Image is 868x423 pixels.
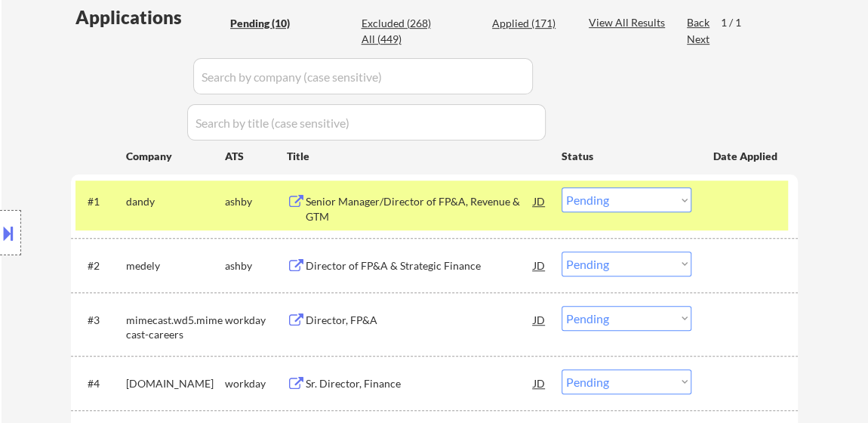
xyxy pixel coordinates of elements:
div: Back [687,15,711,30]
div: Date Applied [713,149,780,164]
div: Excluded (268) [361,16,436,31]
div: Sr. Director, Finance [306,376,534,391]
div: JD [532,369,547,397]
div: #4 [88,376,114,391]
div: JD [532,306,547,333]
div: View All Results [589,15,669,30]
div: JD [532,252,547,279]
div: Director of FP&A & Strategic Finance [306,258,534,273]
div: workday [225,376,287,391]
div: Applied (171) [492,16,568,31]
div: Status [562,142,691,169]
div: 1 / 1 [721,15,756,30]
div: Director, FP&A [306,313,534,328]
div: Title [287,149,547,164]
div: Senior Manager/Director of FP&A, Revenue & GTM [306,194,534,224]
div: All (449) [361,32,436,47]
div: [DOMAIN_NAME] [126,376,225,391]
div: JD [532,187,547,215]
input: Search by company (case sensitive) [193,58,533,94]
input: Search by title (case sensitive) [187,104,546,140]
div: Applications [75,8,225,26]
div: Pending (10) [230,16,306,31]
div: Next [687,32,711,47]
